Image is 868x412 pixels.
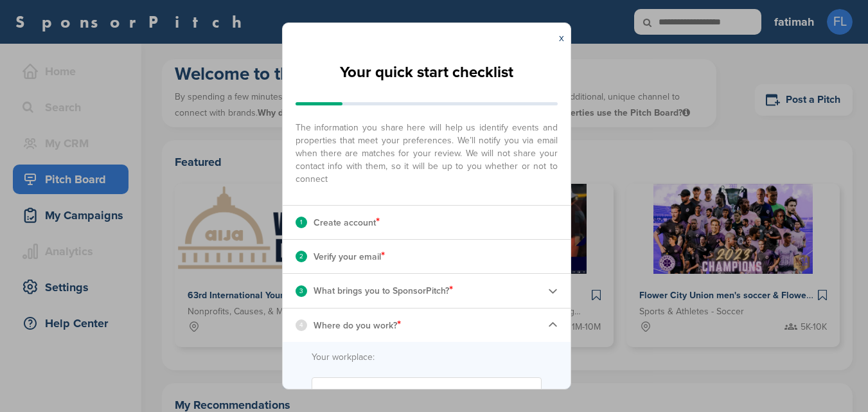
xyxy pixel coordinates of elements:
span: The information you share here will help us identify events and properties that meet your prefere... [296,115,558,186]
p: Where do you work? [314,317,401,334]
p: Create account [314,214,380,231]
div: 1 [296,217,307,228]
img: Checklist arrow 2 [548,286,558,296]
div: 2 [296,251,307,262]
p: Verify your email [314,248,385,265]
div: 4 [296,319,307,331]
div: 3 [296,285,307,297]
a: x [559,31,564,44]
h2: Your quick start checklist [340,58,513,87]
img: Checklist arrow 1 [548,320,558,330]
label: Your workplace: [312,350,542,364]
p: What brings you to SponsorPitch? [314,282,453,299]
